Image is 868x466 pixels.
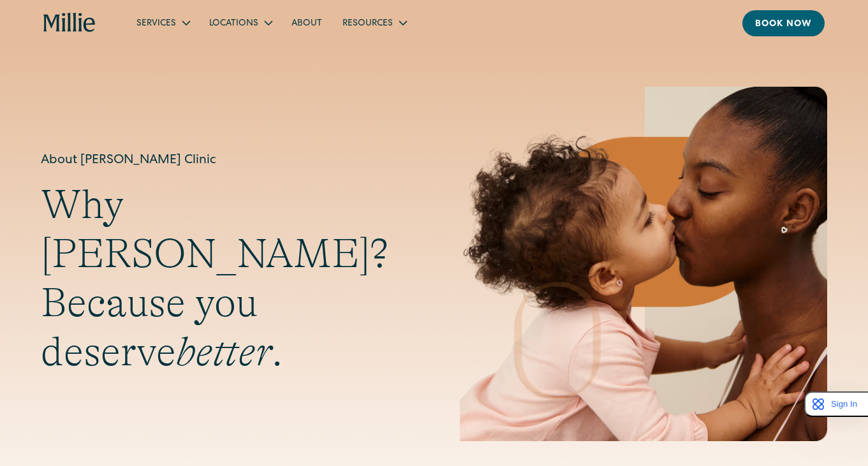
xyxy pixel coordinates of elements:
div: Services [136,17,176,31]
em: better [176,329,272,375]
h1: About [PERSON_NAME] Clinic [41,151,409,170]
a: Book now [742,10,825,36]
a: home [43,13,96,33]
div: Locations [209,17,258,31]
div: Book now [755,18,812,31]
a: About [281,12,332,33]
div: Services [126,12,199,33]
h2: Why [PERSON_NAME]? Because you deserve . [41,180,409,376]
div: Locations [199,12,281,33]
div: Resources [332,12,416,33]
div: Resources [342,17,393,31]
img: Mother and baby sharing a kiss, highlighting the emotional bond and nurturing care at the heart o... [460,87,828,441]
